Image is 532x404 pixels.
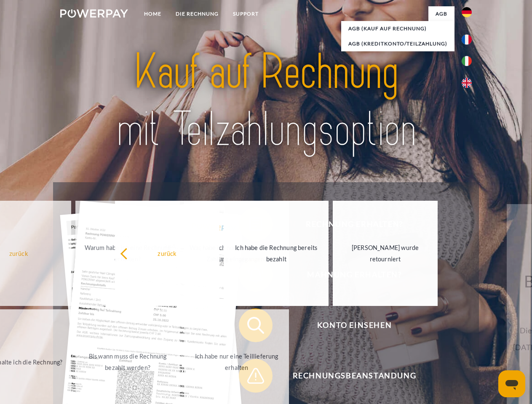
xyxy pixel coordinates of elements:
div: Bis wann muss die Rechnung bezahlt werden? [80,351,175,373]
a: SUPPORT [226,6,266,21]
iframe: Schaltfläche zum Öffnen des Messaging-Fensters [498,370,525,397]
a: DIE RECHNUNG [168,6,226,21]
span: Konto einsehen [251,308,457,342]
a: AGB (Kreditkonto/Teilzahlung) [341,36,454,51]
img: de [462,7,472,17]
button: Rechnungsbeanstandung [239,359,458,393]
img: en [462,78,472,88]
div: [PERSON_NAME] wurde retourniert [338,242,433,265]
div: Ich habe die Rechnung bereits bezahlt [229,242,323,265]
div: zurück [120,247,215,259]
a: AGB (Kauf auf Rechnung) [341,21,454,36]
div: Ich habe nur eine Teillieferung erhalten [189,351,284,373]
img: title-powerpay_de.svg [80,40,452,161]
img: logo-powerpay-white.svg [60,9,128,18]
div: Warum habe ich eine Rechnung erhalten? [80,242,175,265]
a: Home [137,6,168,21]
img: it [462,56,472,66]
button: Konto einsehen [239,308,458,342]
a: agb [428,6,454,21]
img: fr [462,35,472,45]
span: Rechnungsbeanstandung [251,359,457,393]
